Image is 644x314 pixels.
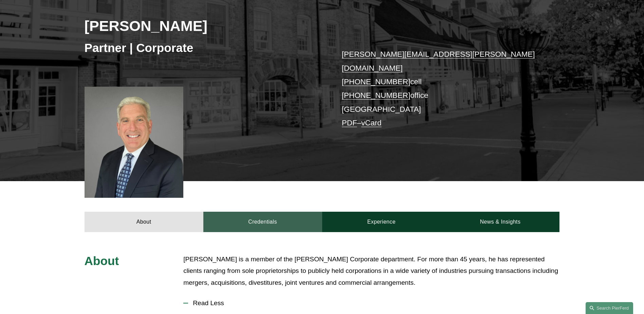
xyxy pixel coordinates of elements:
span: Read Less [188,299,559,307]
h3: Partner | Corporate [85,40,322,55]
span: About [85,254,119,267]
a: About [85,212,203,232]
p: [PERSON_NAME] is a member of the [PERSON_NAME] Corporate department. For more than 45 years, he h... [183,254,559,289]
a: Credentials [203,212,322,232]
a: [PHONE_NUMBER] [342,77,410,86]
h2: [PERSON_NAME] [85,17,322,35]
a: Search this site [586,302,633,314]
button: Read Less [183,294,559,312]
a: PDF [342,119,357,127]
a: vCard [361,119,382,127]
a: News & Insights [441,212,559,232]
p: cell office [GEOGRAPHIC_DATA] – [342,48,540,130]
a: [PHONE_NUMBER] [342,91,410,100]
a: Experience [322,212,441,232]
a: [PERSON_NAME][EMAIL_ADDRESS][PERSON_NAME][DOMAIN_NAME] [342,50,535,72]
